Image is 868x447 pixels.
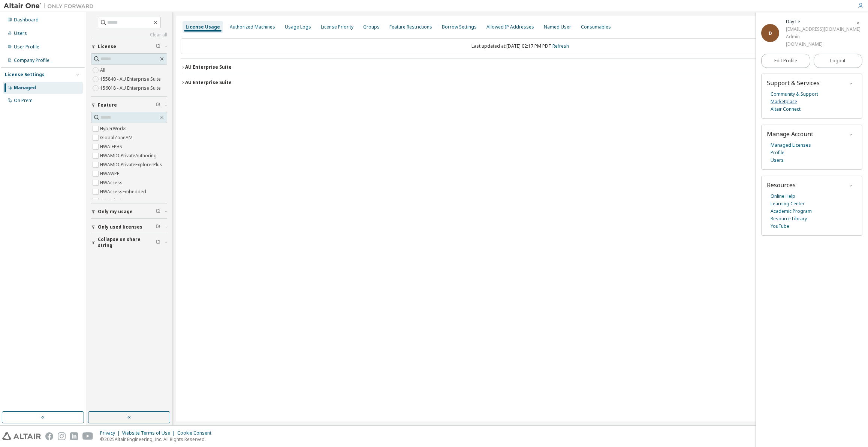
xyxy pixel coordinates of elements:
div: Usage Logs [285,24,311,30]
span: Support & Services [767,79,820,87]
p: © 2025 Altair Engineering, Inc. All Rights Reserved. [100,436,216,442]
div: Named User [544,24,571,30]
div: Privacy [100,430,122,436]
div: Feature Restrictions [389,24,432,30]
label: HWAMDCPrivateAuthoring [100,151,158,160]
span: Clear filter [156,224,160,230]
div: User Profile [14,44,39,50]
div: Last updated at: [DATE] 02:17 PM PDT [181,38,860,54]
div: Consumables [581,24,611,30]
span: Logout [830,57,846,65]
button: AU Enterprise SuiteLicense ID: 156018 [181,74,860,91]
span: Clear filter [156,44,160,50]
a: Altair Connect [771,105,801,113]
span: Only my usage [98,209,133,215]
label: GlobalZoneAM [100,133,134,142]
div: Day Le [786,18,861,26]
a: Users [771,157,784,164]
label: All [100,66,107,75]
label: HWActivate [100,196,126,205]
span: Clear filter [156,209,160,215]
label: 156018 - AU Enterprise Suite [100,84,162,93]
div: AU Enterprise Suite [185,80,232,86]
div: Allowed IP Addresses [486,24,534,30]
a: Managed Licenses [771,141,811,149]
label: HWAIFPBS [100,142,124,151]
span: Only used licenses [98,224,142,230]
a: Marketplace [771,98,797,105]
button: AU Enterprise SuiteLicense ID: 155840 [181,59,860,75]
button: Only my usage [91,203,167,220]
div: [DOMAIN_NAME] [786,41,861,48]
img: facebook.svg [45,432,53,440]
div: Company Profile [14,57,49,63]
div: Website Terms of Use [122,430,177,436]
a: Learning Center [771,200,805,208]
div: Dashboard [14,17,39,23]
img: linkedin.svg [70,432,78,440]
label: HWAccess [100,178,124,187]
span: Clear filter [156,102,160,108]
label: HyperWorks [100,124,128,133]
img: Altair One [4,2,97,10]
button: License [91,38,167,55]
div: License Usage [186,24,220,30]
div: [EMAIL_ADDRESS][DOMAIN_NAME] [786,26,861,33]
div: AU Enterprise Suite [185,64,232,70]
span: Resources [767,181,796,189]
div: License Priority [321,24,353,30]
a: Profile [771,149,784,157]
img: instagram.svg [58,432,66,440]
span: Collapse on share string [98,236,156,248]
a: Clear all [91,32,167,38]
a: Refresh [552,43,569,49]
button: Only used licenses [91,219,167,235]
span: Clear filter [156,239,160,245]
span: Feature [98,102,117,108]
button: Logout [814,54,863,68]
div: Borrow Settings [442,24,477,30]
div: License Settings [5,72,45,78]
div: On Prem [14,98,33,104]
a: Edit Profile [761,54,810,68]
div: Managed [14,85,36,91]
button: Collapse on share string [91,234,167,251]
span: D [769,30,772,36]
img: altair_logo.svg [2,432,41,440]
div: Users [14,30,27,36]
div: Admin [786,33,861,41]
label: HWAccessEmbedded [100,187,148,196]
label: HWAMDCPrivateExplorerPlus [100,160,164,169]
a: Community & Support [771,90,818,98]
span: Edit Profile [774,58,797,64]
button: Feature [91,97,167,113]
label: HWAWPF [100,169,121,178]
img: youtube.svg [82,432,93,440]
a: YouTube [771,223,789,230]
a: Resource Library [771,215,807,223]
span: License [98,44,116,50]
div: Authorized Machines [230,24,275,30]
div: Cookie Consent [177,430,216,436]
span: Manage Account [767,130,813,138]
a: Online Help [771,193,795,200]
div: Groups [363,24,380,30]
label: 155840 - AU Enterprise Suite [100,75,162,84]
a: Academic Program [771,208,812,215]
